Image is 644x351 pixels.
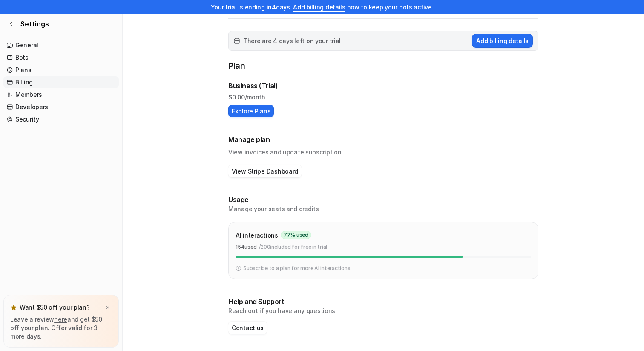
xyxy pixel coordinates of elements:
a: Security [3,113,119,125]
h2: Manage plan [228,135,538,145]
a: here [54,316,67,323]
p: Reach out if you have any questions. [228,307,538,315]
a: Add billing details [293,3,345,11]
img: calender-icon.svg [234,38,240,44]
button: Contact us [228,322,267,334]
a: Members [3,89,119,101]
p: Help and Support [228,297,538,307]
p: $ 0.00/month [228,93,538,102]
p: Want $50 off your plan? [20,303,90,312]
button: Add billing details [472,34,533,48]
p: / 200 included for free in trial [259,243,327,251]
p: Usage [228,195,538,205]
a: Billing [3,76,119,88]
button: Explore Plans [228,105,274,117]
p: Subscribe to a plan for more AI interactions [243,264,350,272]
img: x [105,305,110,310]
a: General [3,39,119,51]
button: View Stripe Dashboard [228,165,302,177]
p: View invoices and update subscription [228,145,538,157]
p: AI interactions [236,231,278,240]
a: Developers [3,101,119,113]
p: Business (Trial) [228,81,278,91]
p: Manage your seats and credits [228,205,538,213]
img: star [10,304,17,311]
span: 77 % used [281,231,311,239]
span: There are 4 days left on your trial [243,36,341,45]
a: Bots [3,52,119,64]
a: Plans [3,64,119,76]
p: Leave a review and get $50 off your plan. Offer valid for 3 more days. [10,315,112,341]
p: Plan [228,59,538,74]
span: Settings [20,19,49,29]
p: 154 used [236,243,256,251]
